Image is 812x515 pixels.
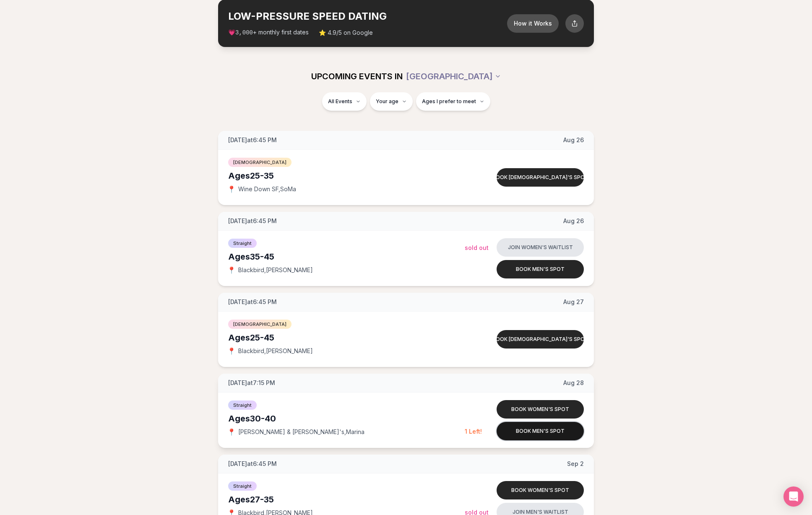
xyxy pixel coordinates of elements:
span: 📍 [228,348,235,354]
button: Book women's spot [497,400,584,419]
span: [DEMOGRAPHIC_DATA] [228,320,291,329]
button: All Events [322,92,367,111]
span: [DEMOGRAPHIC_DATA] [228,158,291,167]
button: [GEOGRAPHIC_DATA] [406,67,501,86]
button: Book [DEMOGRAPHIC_DATA]'s spot [497,168,584,187]
span: [DATE] at 7:15 PM [228,379,275,387]
span: 📍 [228,186,235,192]
span: 1 Left! [465,428,482,435]
button: Book women's spot [497,481,584,499]
div: Ages 27-35 [228,494,465,505]
span: Sold Out [465,244,489,251]
span: Blackbird , [PERSON_NAME] [238,347,313,355]
span: [DATE] at 6:45 PM [228,460,277,468]
span: [DATE] at 6:45 PM [228,136,277,144]
span: 📍 [228,429,235,435]
div: Ages 30-40 [228,413,465,424]
button: How it Works [507,14,559,33]
span: [DATE] at 6:45 PM [228,298,277,306]
button: Book men's spot [497,422,584,440]
div: Open Intercom Messenger [783,486,804,507]
div: Ages 25-45 [228,332,465,343]
span: ⭐ 4.9/5 on Google [319,29,373,37]
span: 📍 [228,267,235,273]
span: All Events [328,98,352,105]
span: Straight [228,239,257,248]
span: Aug 28 [563,379,584,387]
span: 3,000 [235,29,253,36]
button: Join women's waitlist [497,238,584,257]
button: Book men's spot [497,260,584,278]
span: Your age [376,98,398,105]
button: Ages I prefer to meet [416,92,490,111]
span: 💗 + monthly first dates [228,28,309,37]
span: Straight [228,481,257,491]
h2: LOW-PRESSURE SPEED DATING [228,10,507,23]
span: Blackbird , [PERSON_NAME] [238,266,313,274]
button: Book [DEMOGRAPHIC_DATA]'s spot [497,330,584,349]
span: UPCOMING EVENTS IN [311,70,403,82]
span: Aug 27 [563,298,584,306]
div: Ages 35-45 [228,251,465,263]
div: Ages 25-35 [228,170,465,182]
span: [PERSON_NAME] & [PERSON_NAME]'s , Marina [238,428,364,436]
span: Sep 2 [567,460,584,468]
button: Your age [370,92,413,111]
span: Aug 26 [563,217,584,225]
span: [DATE] at 6:45 PM [228,217,277,225]
span: Ages I prefer to meet [422,98,476,105]
span: Aug 26 [563,136,584,144]
span: Straight [228,401,257,410]
span: Wine Down SF , SoMa [238,185,296,193]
